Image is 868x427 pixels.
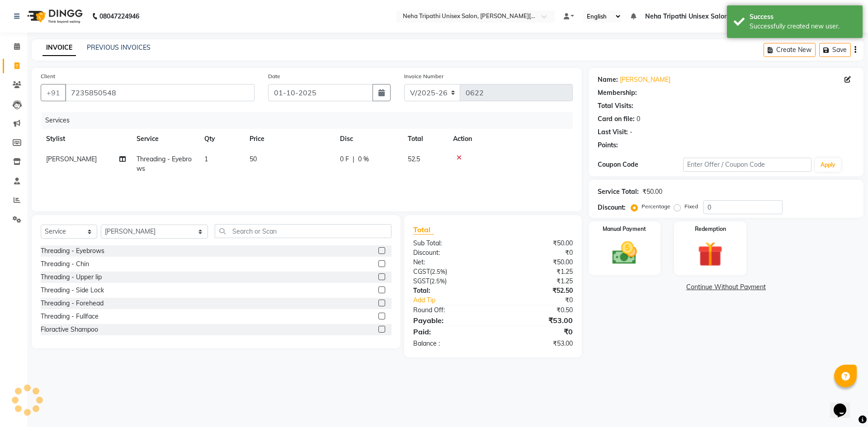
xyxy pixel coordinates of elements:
[402,129,448,149] th: Total
[432,268,445,275] span: 2.5%
[598,101,633,111] div: Total Visits:
[642,202,670,211] label: Percentage
[199,129,244,149] th: Qty
[41,259,89,269] div: Threading - Chin
[493,248,579,258] div: ₹0
[598,141,618,150] div: Points:
[642,187,662,197] div: ₹50.00
[493,267,579,277] div: ₹1.25
[268,72,280,80] label: Date
[620,75,670,84] a: [PERSON_NAME]
[493,277,579,286] div: ₹1.25
[406,326,493,337] div: Paid:
[215,224,392,238] input: Search or Scan
[406,248,493,258] div: Discount:
[41,286,104,295] div: Threading - Side Lock
[598,75,618,84] div: Name:
[335,129,402,149] th: Disc
[41,84,66,101] button: +91
[493,339,579,348] div: ₹53.00
[598,88,637,98] div: Membership:
[630,127,632,137] div: -
[431,277,445,285] span: 2.5%
[815,158,841,172] button: Apply
[408,155,420,163] span: 52.5
[65,84,255,101] input: Search by Name/Mobile/Email/Code
[41,312,99,321] div: Threading - Fullface
[413,277,429,285] span: SGST
[645,12,851,21] span: Neha Tripathi Unisex Salon, [PERSON_NAME][GEOGRAPHIC_DATA]
[683,158,811,172] input: Enter Offer / Coupon Code
[598,127,628,137] div: Last Visit:
[87,43,151,52] a: PREVIOUS INVOICES
[690,239,731,270] img: _gift.svg
[250,155,257,163] span: 50
[46,155,97,163] span: [PERSON_NAME]
[358,155,369,164] span: 0 %
[493,326,579,337] div: ₹0
[764,43,816,57] button: Create New
[131,129,199,149] th: Service
[598,187,639,197] div: Service Total:
[493,258,579,267] div: ₹50.00
[750,12,856,22] div: Success
[598,160,683,169] div: Coupon Code
[406,339,493,348] div: Balance :
[41,72,55,80] label: Client
[353,155,354,164] span: |
[406,258,493,267] div: Net:
[819,43,851,57] button: Save
[590,282,862,292] a: Continue Without Payment
[695,225,726,233] label: Redemption
[99,4,139,29] b: 08047224946
[598,114,635,124] div: Card on file:
[830,391,859,418] iframe: chat widget
[684,202,698,211] label: Fixed
[750,22,856,31] div: Successfully created new user.
[41,129,131,149] th: Stylist
[406,239,493,248] div: Sub Total:
[637,114,640,124] div: 0
[41,325,98,334] div: Floractive Shampoo
[493,239,579,248] div: ₹50.00
[413,225,434,235] span: Total
[42,112,580,129] div: Services
[493,286,579,296] div: ₹52.50
[448,129,573,149] th: Action
[23,4,85,29] img: logo
[604,239,645,267] img: _cash.svg
[507,296,579,305] div: ₹0
[406,277,493,286] div: ( )
[406,296,507,305] a: Add Tip
[41,246,104,256] div: Threading - Eyebrows
[404,72,443,80] label: Invoice Number
[204,155,208,163] span: 1
[42,40,76,56] a: INVOICE
[137,155,192,173] span: Threading - Eyebrows
[413,267,430,276] span: CGST
[244,129,335,149] th: Price
[603,225,646,233] label: Manual Payment
[598,203,626,212] div: Discount:
[493,305,579,315] div: ₹0.50
[406,305,493,315] div: Round Off:
[406,267,493,277] div: ( )
[406,286,493,296] div: Total:
[41,299,104,308] div: Threading - Forehead
[406,315,493,326] div: Payable:
[340,155,349,164] span: 0 F
[41,272,102,282] div: Threading - Upper lip
[493,315,579,326] div: ₹53.00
